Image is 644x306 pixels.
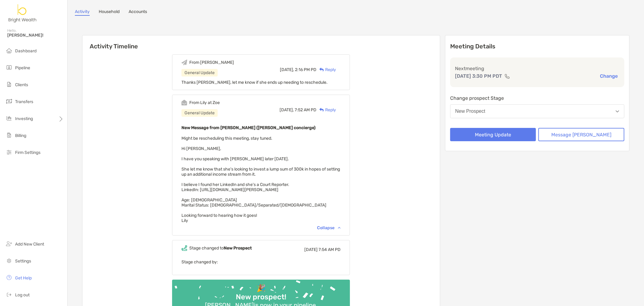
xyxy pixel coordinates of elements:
[15,275,32,281] span: Get Help
[5,115,13,122] img: investing icon
[5,81,13,88] img: clients icon
[82,35,440,50] h6: Activity Timeline
[15,292,30,298] span: Log out
[280,67,294,72] span: [DATE],
[181,69,218,76] div: General Update
[5,148,13,156] img: firm-settings icon
[5,240,13,247] img: add_new_client icon
[505,74,510,79] img: communication type
[5,291,13,298] img: logout icon
[7,2,38,24] img: Zoe Logo
[338,227,341,229] img: Chevron icon
[15,116,33,121] span: Investing
[15,259,31,264] span: Settings
[316,67,336,73] div: Reply
[15,242,44,247] span: Add New Client
[295,107,316,112] span: 7:52 AM PD
[317,225,341,230] div: Collapse
[5,257,13,264] img: settings icon
[450,104,624,118] button: New Prospect
[75,9,90,16] a: Activity
[316,107,336,113] div: Reply
[15,65,30,70] span: Pipeline
[5,47,13,54] img: dashboard icon
[455,72,502,80] p: [DATE] 3:30 PM PDT
[15,133,26,138] span: Billing
[455,65,620,72] p: Next meeting
[598,73,620,79] button: Change
[319,108,324,112] img: Reply icon
[15,48,37,54] span: Dashboard
[5,98,13,105] img: transfers icon
[450,94,624,102] p: Change prospect Stage
[181,60,187,65] img: Event icon
[450,43,624,50] p: Meeting Details
[99,9,120,16] a: Household
[616,110,619,112] img: Open dropdown arrow
[181,245,187,251] img: Event icon
[233,293,289,301] div: New prospect!
[295,67,316,72] span: 2:16 PM PD
[304,247,318,252] span: [DATE]
[181,136,340,223] span: Might be rescheduling this meeting, stay tuned. Hi [PERSON_NAME], I have you speaking with [PERSO...
[5,132,13,139] img: billing icon
[15,82,28,87] span: Clients
[280,107,294,112] span: [DATE],
[181,125,316,130] b: New Message from [PERSON_NAME] ([PERSON_NAME] concierge)
[189,60,234,65] div: From [PERSON_NAME]
[455,109,485,114] div: New Prospect
[189,100,220,105] div: From Lily at Zoe
[450,128,536,141] button: Meeting Update
[319,68,324,72] img: Reply icon
[7,33,64,38] span: [PERSON_NAME]!
[15,99,33,104] span: Transfers
[5,274,13,281] img: get-help icon
[5,64,13,71] img: pipeline icon
[538,128,624,141] button: Message [PERSON_NAME]
[254,284,268,293] div: 🎉
[181,100,187,106] img: Event icon
[15,150,40,155] span: Firm Settings
[319,247,341,252] span: 7:54 AM PD
[189,246,252,251] div: Stage changed to
[129,9,147,16] a: Accounts
[181,109,218,117] div: General Update
[181,258,341,266] p: Stage changed by:
[181,80,328,85] span: Thanks [PERSON_NAME], let me know if she ends up needing to reschedule.
[224,246,252,251] b: New Prospect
